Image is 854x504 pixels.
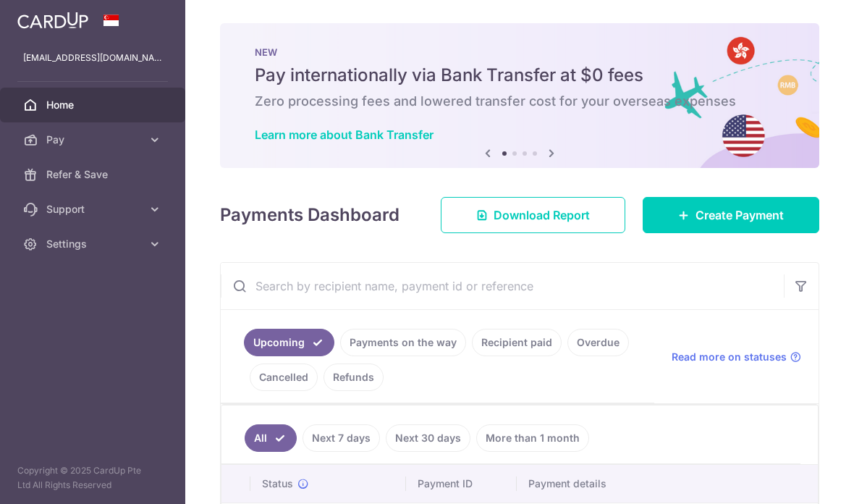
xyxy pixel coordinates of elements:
[46,202,142,217] span: Support
[386,424,470,452] a: Next 30 days
[567,329,629,356] a: Overdue
[262,476,293,491] span: Status
[46,98,142,112] span: Home
[46,167,142,182] span: Refer & Save
[303,424,380,452] a: Next 7 days
[672,350,801,364] a: Read more on statuses
[220,202,399,228] h4: Payments Dashboard
[324,364,384,391] a: Refunds
[672,350,787,364] span: Read more on statuses
[340,329,466,356] a: Payments on the way
[244,329,334,356] a: Upcoming
[476,424,589,452] a: More than 1 month
[23,51,162,65] p: [EMAIL_ADDRESS][DOMAIN_NAME]
[46,133,142,147] span: Pay
[250,364,318,391] a: Cancelled
[255,46,785,58] p: NEW
[406,465,517,503] th: Payment ID
[46,237,142,251] span: Settings
[221,263,784,309] input: Search by recipient name, payment id or reference
[255,93,785,110] h6: Zero processing fees and lowered transfer cost for your overseas expenses
[245,424,297,452] a: All
[472,329,562,356] a: Recipient paid
[696,206,784,224] span: Create Payment
[17,12,88,29] img: CardUp
[255,64,785,87] h5: Pay internationally via Bank Transfer at $0 fees
[494,206,590,224] span: Download Report
[255,127,434,142] a: Learn more about Bank Transfer
[441,197,625,233] a: Download Report
[643,197,819,233] a: Create Payment
[220,23,819,168] img: Bank transfer banner
[517,465,845,503] th: Payment details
